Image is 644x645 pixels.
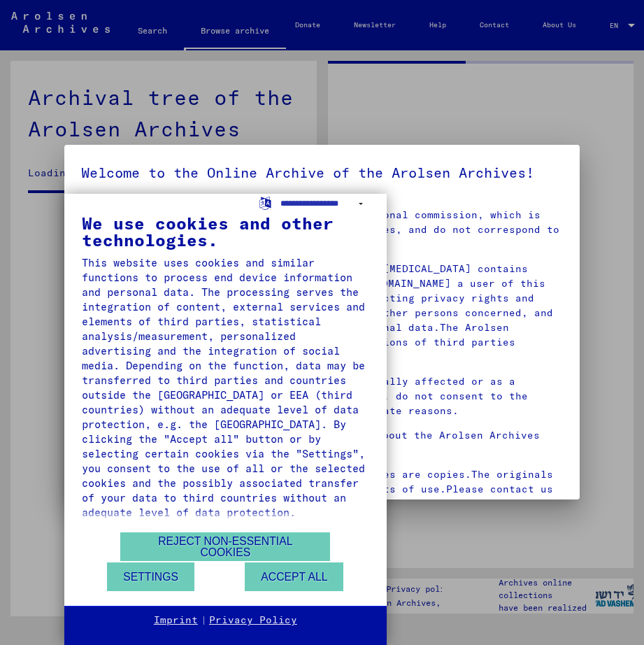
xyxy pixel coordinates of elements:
a: Privacy Policy [209,614,297,628]
div: This website uses cookies and similar functions to process end device information and personal da... [82,255,369,520]
button: Reject non-essential cookies [120,532,330,561]
button: Accept all [245,562,343,591]
button: Settings [107,562,194,591]
a: Imprint [154,614,198,628]
div: We use cookies and other technologies. [82,215,369,248]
